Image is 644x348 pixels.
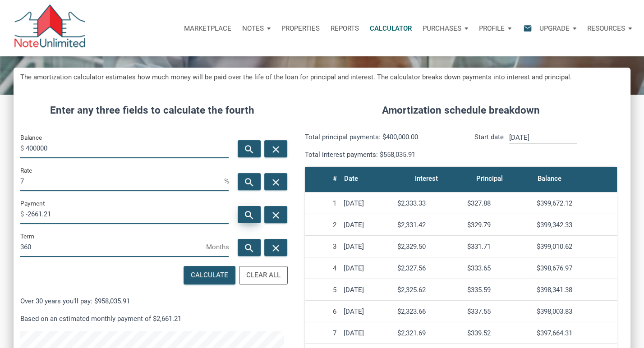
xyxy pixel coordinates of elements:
[271,144,281,155] i: close
[20,103,285,118] h4: Enter any three fields to calculate the fourth
[179,15,237,42] button: Marketplace
[522,23,533,33] i: email
[271,243,281,254] i: close
[344,264,390,272] div: [DATE]
[308,243,336,251] div: 3
[244,210,255,221] i: search
[242,24,264,32] p: Notes
[238,206,261,223] button: search
[467,221,530,229] div: $329.79
[308,264,336,272] div: 4
[308,329,336,337] div: 7
[417,15,474,42] a: Purchases
[331,24,359,32] p: Reports
[20,296,285,307] p: Over 30 years you'll pay: $958,035.91
[20,237,206,257] input: Term
[467,307,530,316] div: $337.55
[14,5,86,52] img: NoteUnlimited
[271,177,281,188] i: close
[467,286,530,294] div: $335.59
[397,199,460,207] div: $2,333.33
[537,199,613,207] div: $399,672.12
[370,24,412,32] p: Calculator
[264,140,287,157] button: close
[281,24,320,32] p: Properties
[587,24,625,32] p: Resources
[537,329,613,337] div: $397,664.31
[582,15,637,42] button: Resources
[325,15,364,42] button: Reports
[238,140,261,157] button: search
[238,239,261,256] button: search
[344,307,390,316] div: [DATE]
[537,307,613,316] div: $398,003.83
[467,264,530,272] div: $333.65
[26,138,229,158] input: Balance
[308,307,336,316] div: 6
[537,286,613,294] div: $398,341.38
[244,144,255,155] i: search
[20,165,32,176] label: Rate
[537,243,613,251] div: $399,010.62
[224,174,229,188] span: %
[308,199,336,207] div: 1
[20,198,45,209] label: Payment
[467,243,530,251] div: $331.71
[537,264,613,272] div: $398,676.97
[516,15,534,42] button: email
[476,172,503,185] div: Principal
[184,266,235,284] button: Calculate
[344,286,390,294] div: [DATE]
[308,286,336,294] div: 5
[344,221,390,229] div: [DATE]
[238,173,261,190] button: search
[264,173,287,190] button: close
[305,132,454,142] p: Total principal payments: $400,000.00
[479,24,505,32] p: Profile
[537,221,613,229] div: $399,342.33
[20,72,624,82] h5: The amortization calculator estimates how much money will be paid over the life of the loan for p...
[364,15,417,42] a: Calculator
[474,132,504,160] p: Start date
[467,329,530,337] div: $339.52
[191,270,228,280] div: Calculate
[474,15,517,42] button: Profile
[276,15,325,42] a: Properties
[415,172,438,185] div: Interest
[20,207,26,221] span: $
[264,239,287,256] button: close
[298,103,624,118] h4: Amortization schedule breakdown
[20,132,42,143] label: Balance
[397,221,460,229] div: $2,331.42
[344,329,390,337] div: [DATE]
[332,172,336,185] div: #
[539,24,570,32] p: Upgrade
[206,240,229,254] span: Months
[26,204,229,224] input: Payment
[264,206,287,223] button: close
[344,199,390,207] div: [DATE]
[20,141,26,156] span: $
[344,172,358,185] div: Date
[20,313,285,324] p: Based on an estimated monthly payment of $2,661.21
[184,24,231,32] p: Marketplace
[397,329,460,337] div: $2,321.69
[20,231,34,242] label: Term
[271,210,281,221] i: close
[538,172,561,185] div: Balance
[397,264,460,272] div: $2,327.56
[534,15,582,42] button: Upgrade
[239,266,288,284] button: Clear All
[467,199,530,207] div: $327.88
[305,149,454,160] p: Total interest payments: $558,035.91
[344,243,390,251] div: [DATE]
[246,270,281,280] div: Clear All
[244,243,255,254] i: search
[20,171,224,191] input: Rate
[397,243,460,251] div: $2,329.50
[397,286,460,294] div: $2,325.62
[237,15,276,42] button: Notes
